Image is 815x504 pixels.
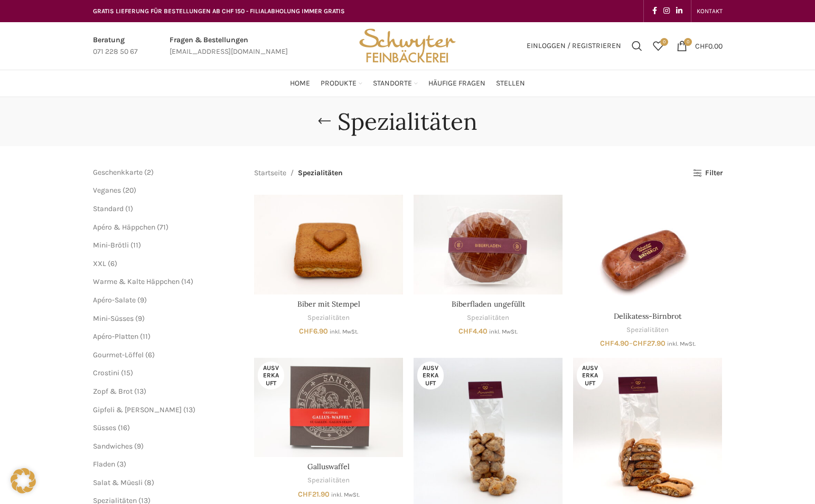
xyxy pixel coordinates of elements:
[573,338,722,349] span: –
[147,478,152,487] span: 8
[691,1,728,22] div: Secondary navigation
[290,73,310,94] a: Home
[128,204,130,213] span: 1
[458,327,488,336] bdi: 4.40
[93,296,136,305] a: Apéro-Salate
[254,358,403,457] a: Galluswaffel
[137,442,141,451] span: 9
[124,368,130,377] span: 15
[120,423,127,432] span: 16
[138,314,142,323] span: 9
[338,108,477,136] h1: Spezialitäten
[170,34,288,58] a: Infobox link
[667,340,696,347] small: inkl. MwSt.
[93,7,345,15] span: GRATIS LIEFERUNG FÜR BESTELLUNGEN AB CHF 150 - FILIALABHOLUNG IMMER GRATIS
[307,462,350,471] a: Galluswaffel
[93,350,144,359] a: Gourmet-Löffel
[321,73,362,94] a: Produkte
[428,73,485,94] a: Häufige Fragen
[496,79,525,89] span: Stellen
[88,73,728,94] div: Main navigation
[137,387,144,396] span: 13
[311,111,338,132] a: Go back
[184,277,191,286] span: 14
[93,34,138,58] a: Infobox link
[93,332,138,341] a: Apéro-Platten
[93,423,116,432] a: Süsses
[458,327,473,336] span: CHF
[521,35,626,56] a: Einloggen / Registrieren
[600,339,614,348] span: CHF
[93,405,182,414] a: Gipfeli & [PERSON_NAME]
[140,296,144,305] span: 9
[573,195,722,306] a: Delikatess-Birnbrot
[147,168,151,177] span: 2
[648,35,669,56] a: 0
[298,167,343,179] span: Spezialitäten
[414,195,563,294] a: Biberfladen ungefüllt
[119,460,124,469] span: 3
[143,332,148,341] span: 11
[489,328,518,335] small: inkl. MwSt.
[330,328,358,335] small: inkl. MwSt.
[93,442,133,451] a: Sandwiches
[298,490,330,499] bdi: 21.90
[697,1,723,22] a: KONTAKT
[355,41,459,50] a: Site logo
[93,460,115,469] a: Fladen
[633,339,666,348] bdi: 27.90
[93,186,121,195] a: Veganes
[321,79,357,89] span: Produkte
[254,167,343,179] nav: Breadcrumb
[684,38,692,46] span: 0
[110,259,115,268] span: 6
[417,362,444,389] span: Ausverkauft
[299,327,328,336] bdi: 6.90
[125,186,134,195] span: 20
[331,491,360,498] small: inkl. MwSt.
[649,4,660,18] a: Facebook social link
[93,204,124,213] a: Standard
[93,241,129,250] a: Mini-Brötli
[671,35,728,56] a: 0 CHF0.00
[186,405,193,414] span: 13
[697,7,723,15] span: KONTAKT
[373,79,412,89] span: Standorte
[307,476,350,486] a: Spezialitäten
[93,314,134,323] a: Mini-Süsses
[93,223,155,232] a: Apéro & Häppchen
[527,42,621,50] span: Einloggen / Registrieren
[254,167,286,179] a: Startseite
[297,299,360,309] a: Biber mit Stempel
[93,478,143,487] span: Salat & Müesli
[452,299,525,309] a: Biberfladen ungefüllt
[467,313,509,323] a: Spezialitäten
[93,387,133,396] a: Zopf & Brot
[307,313,350,323] a: Spezialitäten
[160,223,166,232] span: 71
[258,362,284,389] span: Ausverkauft
[298,490,312,499] span: CHF
[93,168,143,177] a: Geschenkkarte
[93,259,106,268] a: XXL
[626,35,648,56] div: Suchen
[600,339,629,348] bdi: 4.90
[373,73,418,94] a: Standorte
[660,38,668,46] span: 0
[93,277,180,286] a: Warme & Kalte Häppchen
[254,195,403,294] a: Biber mit Stempel
[148,350,152,359] span: 6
